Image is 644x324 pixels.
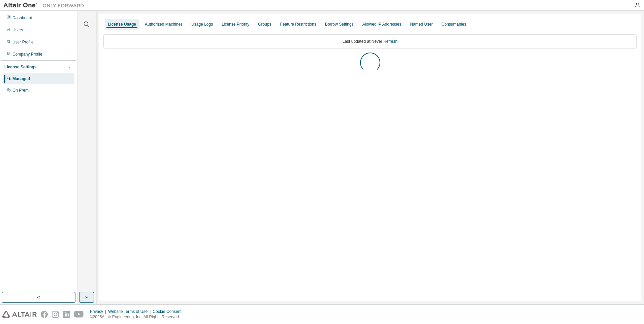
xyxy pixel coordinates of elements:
[52,311,59,318] img: instagram.svg
[90,309,108,314] div: Privacy
[4,64,36,70] div: License Settings
[383,39,397,44] a: Refresh
[362,22,401,27] div: Allowed IP Addresses
[108,309,153,314] div: Website Terms of Use
[325,22,354,27] div: Borrow Settings
[108,22,136,27] div: License Usage
[222,22,249,27] div: License Priority
[3,2,88,9] img: Altair One
[90,314,186,320] p: © 2025 Altair Engineering, Inc. All Rights Reserved.
[12,88,29,93] div: On Prem
[74,311,84,318] img: youtube.svg
[12,27,23,33] div: Users
[12,15,32,21] div: Dashboard
[153,309,185,314] div: Cookie Consent
[41,311,48,318] img: facebook.svg
[191,22,213,27] div: Usage Logs
[12,52,42,57] div: Company Profile
[2,311,37,318] img: altair_logo.svg
[12,39,34,45] div: User Profile
[145,22,183,27] div: Authorized Machines
[258,22,271,27] div: Groups
[63,311,70,318] img: linkedin.svg
[12,76,30,82] div: Managed
[103,34,637,48] div: Last updated at: Never
[280,22,316,27] div: Feature Restrictions
[410,22,432,27] div: Named User
[442,22,466,27] div: Consumables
